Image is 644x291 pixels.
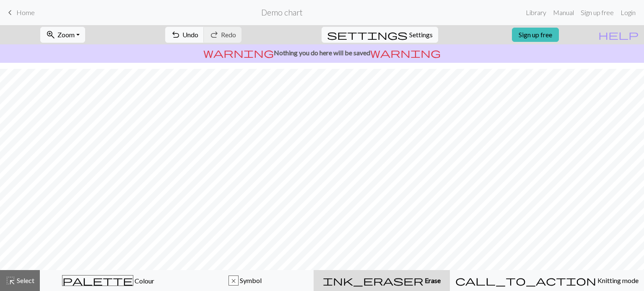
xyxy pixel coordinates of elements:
[57,31,75,39] span: Zoom
[40,27,85,43] button: Zoom
[62,275,133,286] span: palette
[16,276,34,284] span: Select
[46,29,56,41] span: zoom_in
[617,4,639,21] a: Login
[133,277,154,285] span: Colour
[455,275,596,286] span: call_to_action
[596,276,639,284] span: Knitting mode
[177,270,314,291] button: x Symbol
[322,27,438,43] button: SettingsSettings
[512,28,559,42] a: Sign up free
[182,31,198,39] span: Undo
[5,275,16,286] span: highlight_alt
[550,4,577,21] a: Manual
[3,48,641,58] p: Nothing you do here will be saved
[239,276,262,284] span: Symbol
[16,8,35,16] span: Home
[5,5,35,20] a: Home
[203,47,274,59] span: warning
[165,27,204,43] button: Undo
[229,276,238,286] div: x
[409,30,433,40] span: Settings
[522,4,550,21] a: Library
[598,29,639,41] span: help
[40,270,177,291] button: Colour
[314,270,450,291] button: Erase
[423,276,441,284] span: Erase
[327,29,408,41] span: settings
[577,4,617,21] a: Sign up free
[450,270,644,291] button: Knitting mode
[5,7,15,18] span: keyboard_arrow_left
[370,47,441,59] span: warning
[327,30,408,40] i: Settings
[261,8,303,17] h2: Demo chart
[323,275,423,286] span: ink_eraser
[171,29,181,41] span: undo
